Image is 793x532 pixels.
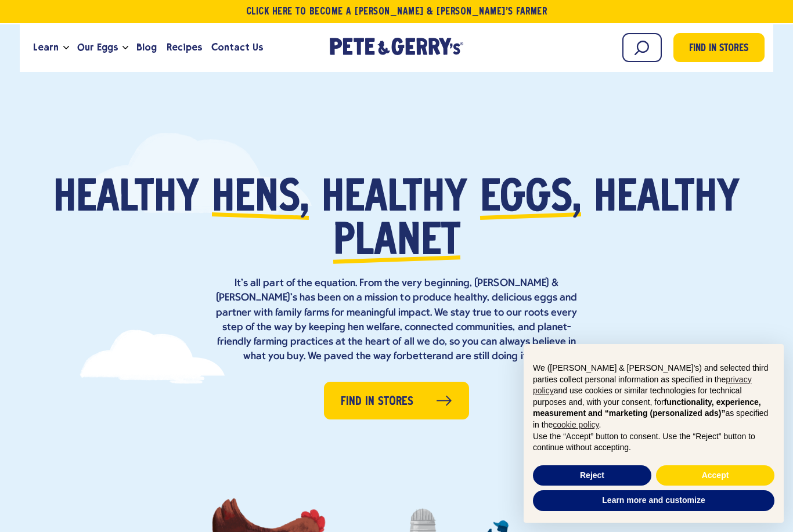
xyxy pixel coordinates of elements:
span: hens, [212,178,309,221]
a: Find in Stores [324,382,469,419]
span: Blog [136,40,157,55]
a: Find in Stores [673,33,765,62]
a: Learn [28,32,63,63]
a: Blog [132,32,161,63]
p: We ([PERSON_NAME] & [PERSON_NAME]'s) and selected third parties collect personal information as s... [533,363,774,431]
p: Use the “Accept” button to consent. Use the “Reject” button to continue without accepting. [533,431,774,454]
strong: better [406,351,436,362]
a: Contact Us [207,32,268,63]
span: healthy [322,178,467,221]
span: healthy [594,178,740,221]
span: Learn [33,40,59,55]
span: Our Eggs [77,40,118,55]
a: cookie policy [553,420,599,429]
button: Open the dropdown menu for Our Eggs [122,46,128,50]
button: Reject [533,465,651,486]
a: Recipes [162,32,207,63]
span: eggs, [480,178,581,221]
span: planet [333,221,460,265]
span: Find in Stores [689,41,748,57]
a: Our Eggs [73,32,122,63]
span: Recipes [167,40,202,55]
span: Find in Stores [341,393,413,411]
input: Search [622,33,662,62]
p: It’s all part of the equation. From the very beginning, [PERSON_NAME] & [PERSON_NAME]’s has been ... [211,276,582,364]
span: Healthy [53,178,199,221]
button: Accept [656,465,774,486]
span: Contact Us [211,40,263,55]
button: Learn more and customize [533,490,774,511]
button: Open the dropdown menu for Learn [63,46,69,50]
